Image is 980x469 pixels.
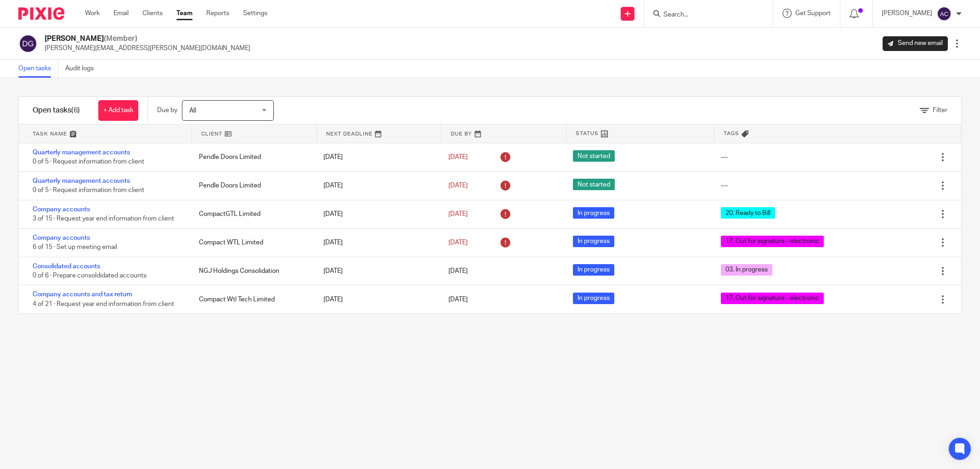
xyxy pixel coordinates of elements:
a: Quarterly management accounts [33,149,130,156]
span: [DATE] [448,182,468,189]
div: [DATE] [314,176,439,195]
span: In progress [573,293,614,304]
h2: [PERSON_NAME] [45,34,250,44]
div: [DATE] [314,205,439,223]
a: Team [176,9,193,18]
a: + Add task [98,100,138,121]
span: 0 of 6 · Prepare consoldidated accounts [33,272,147,279]
span: 03. In progress [721,264,772,276]
h1: Open tasks [33,106,80,115]
span: 17. Out for signature - electronic [721,293,824,304]
span: In progress [573,236,614,247]
span: [DATE] [448,239,468,246]
div: Pendle Doors Limited [190,148,314,166]
span: [DATE] [448,211,468,217]
p: [PERSON_NAME][EMAIL_ADDRESS][PERSON_NAME][DOMAIN_NAME] [45,44,250,53]
div: CompactGTL Limited [190,205,314,223]
img: svg%3E [18,34,38,53]
span: 6 of 15 · Set up meeting email [33,244,117,250]
input: Search [663,11,745,19]
img: Pixie [18,7,64,20]
p: [PERSON_NAME] [882,9,932,18]
a: Work [85,9,100,18]
span: Status [576,130,599,137]
span: 17. Out for signature - electronic [721,236,824,247]
div: [DATE] [314,233,439,252]
span: (6) [71,107,80,114]
span: Not started [573,150,615,162]
div: [DATE] [314,290,439,309]
div: Compact Wtl Tech Limited [190,290,314,309]
a: Quarterly management accounts [33,178,130,184]
a: Consolidated accounts [33,263,100,270]
span: In progress [573,264,614,276]
a: Audit logs [65,60,101,78]
span: Get Support [795,10,831,17]
img: svg%3E [937,6,952,21]
div: [DATE] [314,262,439,280]
span: In progress [573,207,614,219]
a: Company accounts [33,206,90,213]
span: [DATE] [448,296,468,303]
a: Clients [142,9,163,18]
div: --- [721,181,728,190]
a: Company accounts [33,235,90,241]
div: [DATE] [314,148,439,166]
span: 20. Ready to Bill [721,207,775,219]
span: 0 of 5 · Request information from client [33,187,144,193]
a: Open tasks [18,60,58,78]
a: Email [113,9,129,18]
span: All [189,107,196,114]
span: Filter [933,107,947,113]
span: 4 of 21 · Request year end information from client [33,301,174,307]
div: Compact WTL Limited [190,233,314,252]
a: Send new email [883,36,948,51]
span: Tags [724,130,739,137]
span: [DATE] [448,268,468,274]
span: 3 of 15 · Request year end information from client [33,215,174,222]
div: --- [721,153,728,162]
div: NGJ Holdings Consolidation [190,262,314,280]
a: Company accounts and tax return [33,291,132,298]
span: Not started [573,179,615,190]
a: Settings [243,9,267,18]
a: Reports [206,9,229,18]
p: Due by [157,106,177,115]
span: 0 of 5 · Request information from client [33,159,144,165]
span: (Member) [104,35,137,42]
div: Pendle Doors Limited [190,176,314,195]
span: [DATE] [448,154,468,160]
